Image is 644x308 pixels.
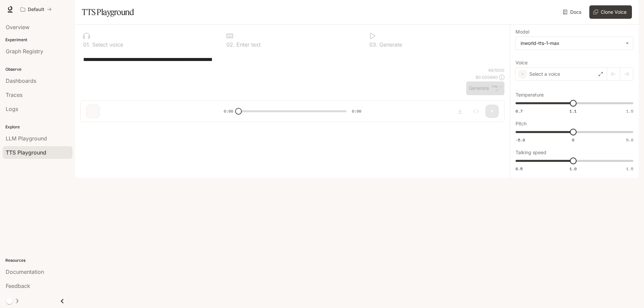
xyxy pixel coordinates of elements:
a: Docs [561,5,584,19]
p: 0 1 . [83,42,91,47]
div: inworld-tts-1-max [516,37,633,50]
button: Clone Voice [589,5,632,19]
span: 0.5 [516,166,523,172]
span: -5.0 [516,137,525,143]
p: Default [28,7,44,12]
span: 1.0 [570,166,577,172]
span: 1.5 [626,166,633,172]
p: 0 2 . [226,42,235,47]
span: 5.0 [626,137,633,143]
h1: TTS Playground [82,5,134,19]
p: Pitch [516,121,527,126]
p: Model [516,29,529,34]
p: Enter text [235,42,261,47]
button: All workspaces [17,3,55,16]
p: Temperature [516,93,544,97]
p: 0 3 . [369,42,378,47]
p: Talking speed [516,150,546,155]
div: inworld-tts-1-max [521,40,622,47]
p: Generate [378,42,402,47]
p: $ 0.000640 [476,74,498,80]
span: 0.7 [516,108,523,114]
span: 1.5 [626,108,633,114]
p: Select a voice [529,71,560,77]
p: 64 / 1000 [488,67,504,73]
span: 0 [572,137,574,143]
span: 1.1 [570,108,577,114]
p: Voice [516,60,528,65]
p: Select voice [91,42,123,47]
